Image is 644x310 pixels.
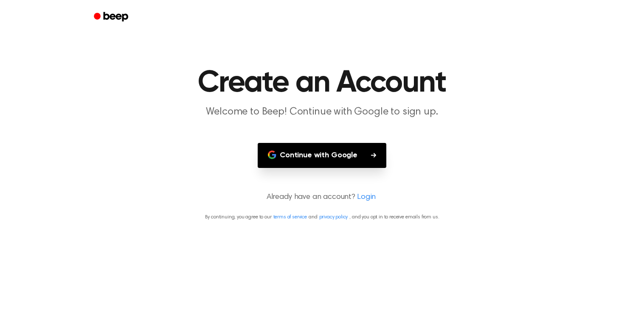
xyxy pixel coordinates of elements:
[10,192,634,203] p: Already have an account?
[159,105,485,119] p: Welcome to Beep! Continue with Google to sign up.
[319,215,348,220] a: privacy policy
[88,9,136,25] a: Beep
[10,213,634,221] p: By continuing, you agree to our and , and you opt in to receive emails from us.
[357,192,376,203] a: Login
[273,215,307,220] a: terms of service
[105,68,540,98] h1: Create an Account
[258,143,386,168] button: Continue with Google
